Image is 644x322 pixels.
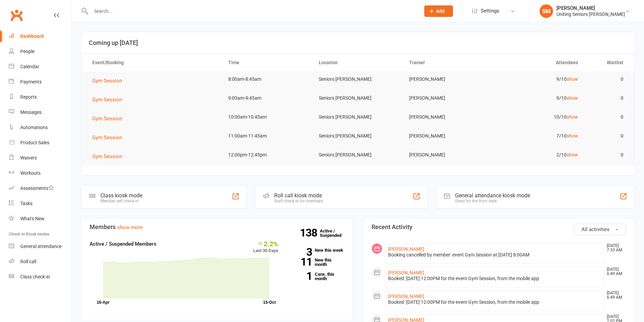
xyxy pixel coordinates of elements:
[9,90,71,105] a: Reports
[556,5,625,11] div: [PERSON_NAME]
[92,152,127,160] button: Gym Session
[584,128,629,144] td: 0
[222,147,313,163] td: 12:00pm-12:45pm
[436,8,445,14] span: Add
[494,71,584,87] td: 9/10
[567,95,578,101] a: show
[584,109,629,125] td: 0
[20,201,32,206] div: Tasks
[9,239,71,254] a: General attendance kiosk mode
[388,246,424,252] a: [PERSON_NAME]
[92,77,127,85] button: Gym Session
[89,6,415,16] input: Search...
[20,49,34,54] div: People
[584,54,629,71] th: Waitlist
[86,54,222,71] th: Event/Booking
[9,254,71,269] a: Roll call
[9,105,71,120] a: Messages
[313,128,403,144] td: Seniors [PERSON_NAME]
[9,150,71,166] a: Waivers
[9,196,71,211] a: Tasks
[388,270,424,275] a: [PERSON_NAME]
[9,59,71,74] a: Calendar
[603,291,626,300] time: [DATE] 6:49 AM
[567,133,578,139] a: show
[90,224,344,230] h3: Members
[603,267,626,276] time: [DATE] 6:49 AM
[403,54,494,71] th: Trainer
[403,90,494,106] td: [PERSON_NAME]
[117,224,143,230] a: show more
[222,71,313,87] td: 8:00am-8:45am
[20,140,49,145] div: Product Sales
[9,166,71,181] a: Workouts
[403,147,494,163] td: [PERSON_NAME]
[584,147,629,163] td: 0
[603,244,626,252] time: [DATE] 7:33 AM
[403,128,494,144] td: [PERSON_NAME]
[584,90,629,106] td: 0
[288,248,344,252] a: 3New this week
[100,192,142,199] div: Class kiosk mode
[8,7,25,24] a: Clubworx
[9,269,71,284] a: Class kiosk mode
[313,90,403,106] td: Seniors [PERSON_NAME]
[300,228,320,238] strong: 138
[20,244,62,249] div: General attendance
[388,294,424,299] a: [PERSON_NAME]
[9,120,71,135] a: Automations
[424,5,453,17] button: Add
[494,109,584,125] td: 10/10
[494,147,584,163] td: 2/10
[9,211,71,226] a: What's New
[222,54,313,71] th: Time
[222,90,313,106] td: 9:00am-9:45am
[20,274,50,279] div: Class check-in
[20,155,37,160] div: Waivers
[574,224,626,235] button: All activities
[222,109,313,125] td: 10:00am-10:45am
[92,134,122,141] span: Gym Session
[274,199,323,203] div: Staff check-in for members
[288,258,344,267] a: 11New this month
[403,71,494,87] td: [PERSON_NAME]
[20,125,48,130] div: Automations
[372,224,626,230] h3: Recent Activity
[288,271,312,281] strong: 1
[92,115,127,123] button: Gym Session
[90,241,157,247] strong: Active / Suspended Members
[388,276,601,281] div: Booked: [DATE] 12:00PM for the event Gym Session, from the mobile app
[455,199,530,203] div: Great for the front desk
[494,90,584,106] td: 9/10
[20,259,36,264] div: Roll call
[455,192,530,199] div: General attendance kiosk mode
[313,71,403,87] td: Seniors [PERSON_NAME]
[92,133,127,142] button: Gym Session
[9,74,71,90] a: Payments
[92,96,127,104] button: Gym Session
[9,29,71,44] a: Dashboard
[92,153,122,159] span: Gym Session
[288,272,344,281] a: 1Canx. this month
[388,252,601,258] div: Booking cancelled by member: event Gym Session at [DATE] 8:00AM
[20,216,45,221] div: What's New
[100,199,142,203] div: Member self check-in
[567,152,578,157] a: show
[313,147,403,163] td: Seniors [PERSON_NAME]
[9,44,71,59] a: People
[9,135,71,150] a: Product Sales
[494,54,584,71] th: Attendees
[567,76,578,82] a: show
[92,116,122,122] span: Gym Session
[92,78,122,84] span: Gym Session
[288,247,312,257] strong: 3
[540,4,553,18] div: SM
[313,54,403,71] th: Location
[20,64,39,69] div: Calendar
[20,170,41,176] div: Workouts
[313,109,403,125] td: Seniors [PERSON_NAME]
[556,11,625,17] div: Uniting Seniors [PERSON_NAME]
[222,128,313,144] td: 11:00am-11:45am
[89,40,627,46] h3: Coming up [DATE]
[92,97,122,103] span: Gym Session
